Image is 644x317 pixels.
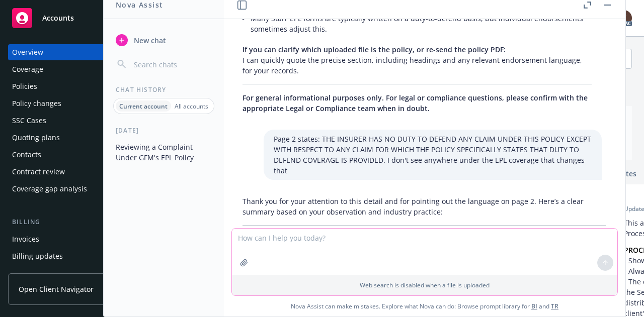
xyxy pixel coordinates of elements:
a: Overview [8,44,133,60]
a: Policy changes [8,95,133,112]
a: Policies [8,78,133,94]
div: SSC Cases [12,113,46,129]
div: Contract review [12,164,65,180]
a: Billing updates [8,248,133,264]
p: All accounts [175,102,208,111]
span: Nova Assist can make mistakes. Explore what Nova can do: Browse prompt library for and [228,296,621,316]
a: TR [551,302,558,310]
p: Thank you for your attention to this detail and for pointing out the language on page 2. Here’s a... [243,196,606,217]
a: Accounts [8,4,133,32]
a: BI [531,302,537,310]
div: Billing [8,217,133,227]
a: Invoices [8,231,133,247]
div: Chat History [104,85,224,94]
input: Search chats [132,57,212,71]
div: Overview [12,44,43,60]
div: Coverage gap analysis [12,181,87,197]
div: Invoices [12,231,39,247]
li: Many Starr EPL forms are typically written on a duty-to-defend basis, but individual endorsements... [251,11,592,36]
div: Contacts [12,147,41,163]
div: [DATE] [104,126,224,135]
p: Web search is disabled when a file is uploaded [238,281,611,289]
div: Billing updates [12,248,63,264]
a: Quoting plans [8,130,133,146]
a: Coverage gap analysis [8,181,133,197]
button: New chat [112,31,216,49]
div: Coverage [12,61,43,77]
a: Coverage [8,61,133,77]
span: For general informational purposes only. For legal or compliance questions, please confirm with t... [243,93,588,113]
button: Reviewing a Complaint Under GFM's EPL Policy [112,139,216,166]
p: I can quickly quote the precise section, including headings and any relevant endorsement language... [243,44,592,76]
p: Current account [119,102,168,111]
p: Page 2 states: THE INSURER HAS NO DUTY TO DEFEND ANY CLAIM UNDER THIS POLICY EXCEPT WITH RESPECT ... [274,134,592,176]
a: Contract review [8,164,133,180]
div: Quoting plans [12,130,60,146]
div: Policies [12,78,37,94]
span: New chat [132,35,166,46]
a: Contacts [8,147,133,163]
span: Notes [616,168,636,180]
a: SSC Cases [8,113,133,129]
span: Accounts [42,14,74,22]
span: If you can clarify which uploaded file is the policy, or re-send the policy PDF: [243,45,506,54]
span: Open Client Navigator [19,284,94,294]
div: Policy changes [12,95,61,112]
